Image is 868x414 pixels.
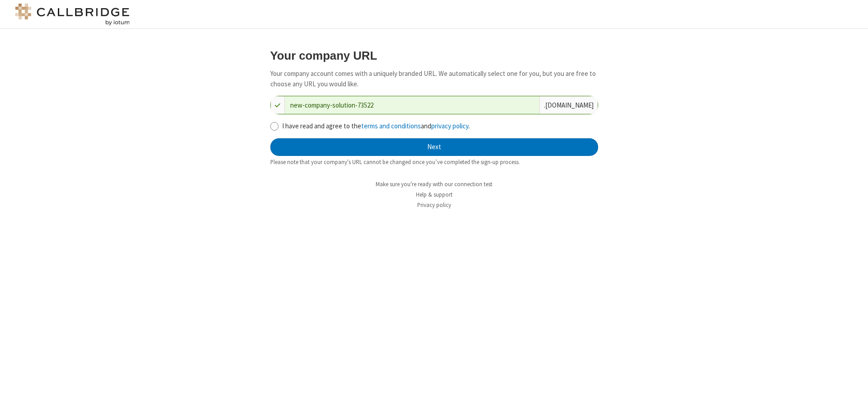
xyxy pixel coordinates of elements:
a: Help & support [416,191,453,198]
label: I have read and agree to the and . [282,121,598,132]
a: terms and conditions [361,122,421,130]
a: privacy policy [431,122,468,130]
div: . [DOMAIN_NAME] [539,96,598,114]
input: Company URL [285,96,539,114]
h3: Your company URL [270,49,598,62]
p: Your company account comes with a uniquely branded URL. We automatically select one for you, but ... [270,69,598,89]
img: logo@2x.png [14,4,131,25]
a: Privacy policy [417,201,451,209]
button: Next [270,138,598,156]
div: Please note that your company's URL cannot be changed once you’ve completed the sign-up process. [270,158,598,166]
a: Make sure you're ready with our connection test [376,180,492,188]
